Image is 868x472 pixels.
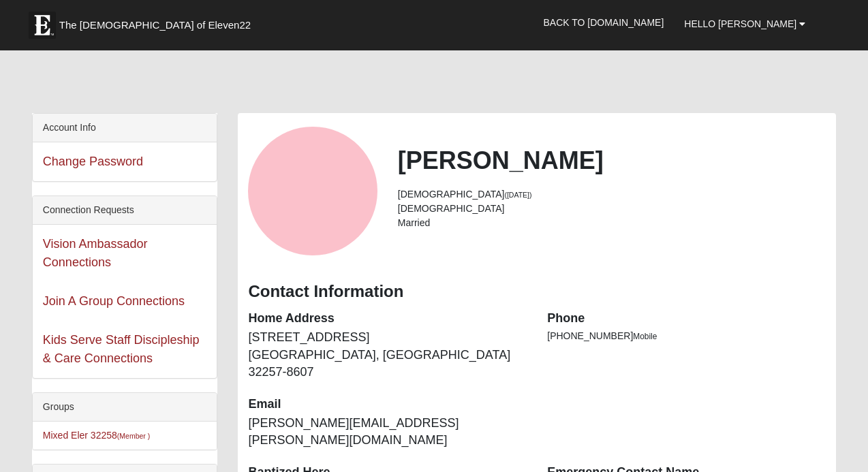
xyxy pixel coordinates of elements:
[684,18,796,29] span: Hello [PERSON_NAME]
[533,5,674,40] a: Back to [DOMAIN_NAME]
[59,18,251,32] span: The [DEMOGRAPHIC_DATA] of Eleven22
[504,191,531,199] small: ([DATE])
[398,216,826,230] li: Married
[43,237,148,269] a: Vision Ambassador Connections
[29,12,56,39] img: Eleven22 logo
[33,393,217,422] div: Groups
[398,202,826,216] li: [DEMOGRAPHIC_DATA]
[398,146,826,175] h2: [PERSON_NAME]
[248,127,377,255] a: View Fullsize Photo
[398,187,826,202] li: [DEMOGRAPHIC_DATA]
[33,196,217,225] div: Connection Requests
[248,310,527,328] dt: Home Address
[248,282,826,302] h3: Contact Information
[248,396,527,413] dt: Email
[117,432,150,440] small: (Member )
[43,333,200,365] a: Kids Serve Staff Discipleship & Care Connections
[547,310,826,328] dt: Phone
[22,5,294,39] a: The [DEMOGRAPHIC_DATA] of Eleven22
[547,329,826,343] li: [PHONE_NUMBER]
[33,114,217,142] div: Account Info
[248,415,527,450] dd: [PERSON_NAME][EMAIL_ADDRESS][PERSON_NAME][DOMAIN_NAME]
[43,294,185,308] a: Join A Group Connections
[248,329,527,381] dd: [STREET_ADDRESS] [GEOGRAPHIC_DATA], [GEOGRAPHIC_DATA] 32257-8607
[674,7,816,41] a: Hello [PERSON_NAME]
[43,430,150,441] a: Mixed Eler 32258(Member )
[633,332,657,341] span: Mobile
[43,155,143,168] a: Change Password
